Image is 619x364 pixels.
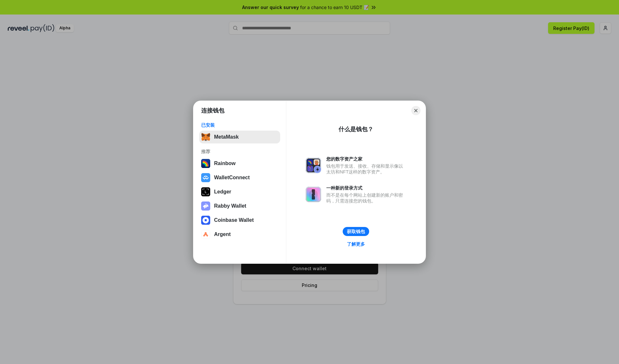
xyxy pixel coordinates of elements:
[326,163,406,175] div: 钱包用于发送、接收、存储和显示像以太坊和NFT这样的数字资产。
[343,240,369,248] a: 了解更多
[201,230,210,239] img: svg+xml,%3Csvg%20width%3D%2228%22%20height%3D%2228%22%20viewBox%3D%220%200%2028%2028%22%20fill%3D...
[326,192,406,204] div: 而不是在每个网站上创建新的账户和密码，只需连接您的钱包。
[306,158,321,173] img: svg+xml,%3Csvg%20xmlns%3D%22http%3A%2F%2Fwww.w3.org%2F2000%2Fsvg%22%20fill%3D%22none%22%20viewBox...
[199,171,280,184] button: WalletConnect
[214,231,231,237] div: Argent
[201,122,278,128] div: 已安装
[201,202,210,211] img: svg+xml,%3Csvg%20xmlns%3D%22http%3A%2F%2Fwww.w3.org%2F2000%2Fsvg%22%20fill%3D%22none%22%20viewBox...
[326,185,406,191] div: 一种新的登录方式
[214,161,236,166] div: Rainbow
[214,217,254,223] div: Coinbase Wallet
[199,200,280,212] button: Rabby Wallet
[214,134,239,140] div: MetaMask
[347,241,365,247] div: 了解更多
[199,131,280,143] button: MetaMask
[411,106,420,115] button: Close
[199,157,280,170] button: Rainbow
[214,189,231,195] div: Ledger
[347,229,365,234] div: 获取钱包
[214,203,246,209] div: Rabby Wallet
[201,149,278,154] div: 推荐
[201,107,224,114] h1: 连接钱包
[201,159,210,168] img: svg+xml,%3Csvg%20width%3D%22120%22%20height%3D%22120%22%20viewBox%3D%220%200%20120%20120%22%20fil...
[214,175,250,181] div: WalletConnect
[201,173,210,182] img: svg+xml,%3Csvg%20width%3D%2228%22%20height%3D%2228%22%20viewBox%3D%220%200%2028%2028%22%20fill%3D...
[201,187,210,196] img: svg+xml,%3Csvg%20xmlns%3D%22http%3A%2F%2Fwww.w3.org%2F2000%2Fsvg%22%20width%3D%2228%22%20height%3...
[199,185,280,198] button: Ledger
[201,216,210,225] img: svg+xml,%3Csvg%20width%3D%2228%22%20height%3D%2228%22%20viewBox%3D%220%200%2028%2028%22%20fill%3D...
[199,214,280,227] button: Coinbase Wallet
[339,125,373,133] div: 什么是钱包？
[343,227,369,236] button: 获取钱包
[199,228,280,241] button: Argent
[306,187,321,202] img: svg+xml,%3Csvg%20xmlns%3D%22http%3A%2F%2Fwww.w3.org%2F2000%2Fsvg%22%20fill%3D%22none%22%20viewBox...
[201,133,210,142] img: svg+xml,%3Csvg%20fill%3D%22none%22%20height%3D%2233%22%20viewBox%3D%220%200%2035%2033%22%20width%...
[326,156,406,162] div: 您的数字资产之家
